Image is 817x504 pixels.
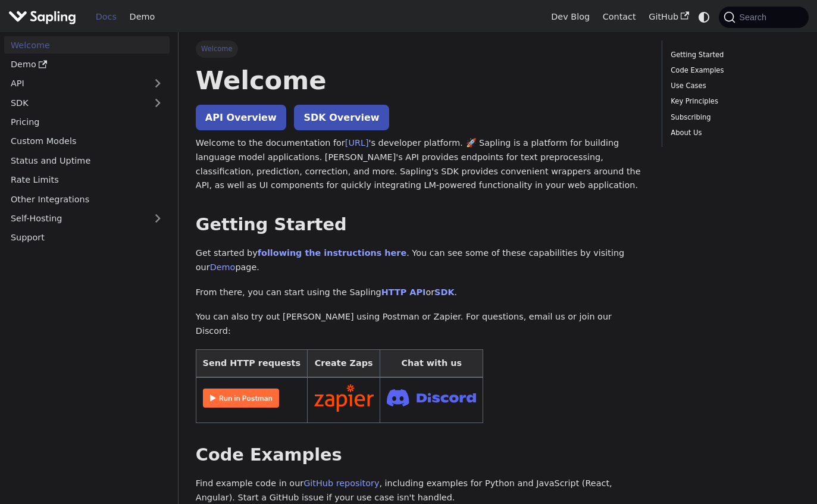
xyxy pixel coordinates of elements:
img: Sapling.ai [8,8,76,26]
a: Demo [123,8,161,26]
span: Welcome [196,40,238,57]
h2: Code Examples [196,444,644,466]
p: Welcome to the documentation for 's developer platform. 🚀 Sapling is a platform for building lang... [196,136,644,193]
a: Custom Models [4,133,170,150]
p: Get started by . You can see some of these capabilities by visiting our page. [196,246,644,275]
th: Send HTTP requests [196,349,307,377]
button: Search (Command+K) [719,7,808,28]
a: following the instructions here [258,248,406,258]
a: Use Cases [671,80,796,92]
button: Switch between dark and light mode (currently system mode) [696,8,713,26]
a: Docs [89,8,123,26]
a: Rate Limits [4,171,170,189]
h1: Welcome [196,64,644,96]
p: You can also try out [PERSON_NAME] using Postman or Zapier. For questions, email us or join our D... [196,310,644,339]
a: Demo [4,56,170,73]
img: Join Discord [387,386,476,410]
a: Support [4,229,170,246]
th: Create Zaps [307,349,380,377]
a: API Overview [196,105,286,130]
a: SDK [4,94,146,111]
a: About Us [671,127,796,139]
a: SDK [434,287,454,297]
a: Dev Blog [544,8,596,26]
a: GitHub [642,8,695,26]
a: Welcome [4,36,170,54]
a: HTTP API [381,287,426,297]
h2: Getting Started [196,214,644,236]
a: Other Integrations [4,190,170,208]
button: Expand sidebar category 'API' [146,75,170,92]
a: GitHub repository [303,478,379,488]
a: API [4,75,146,92]
a: Getting Started [671,49,796,61]
img: Connect in Zapier [314,384,374,412]
a: Code Examples [671,65,796,76]
a: Self-Hosting [4,210,170,227]
a: Key Principles [671,96,796,107]
a: Contact [596,8,643,26]
button: Expand sidebar category 'SDK' [146,94,170,111]
a: Status and Uptime [4,152,170,169]
a: SDK Overview [294,105,389,130]
a: [URL] [345,138,369,148]
a: Subscribing [671,112,796,123]
p: From there, you can start using the Sapling or . [196,286,644,300]
a: Demo [210,262,236,272]
span: Search [735,12,774,22]
th: Chat with us [380,349,483,377]
a: Sapling.aiSapling.ai [8,8,80,26]
nav: Breadcrumbs [196,40,644,57]
img: Run in Postman [203,389,279,408]
a: Pricing [4,114,170,131]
